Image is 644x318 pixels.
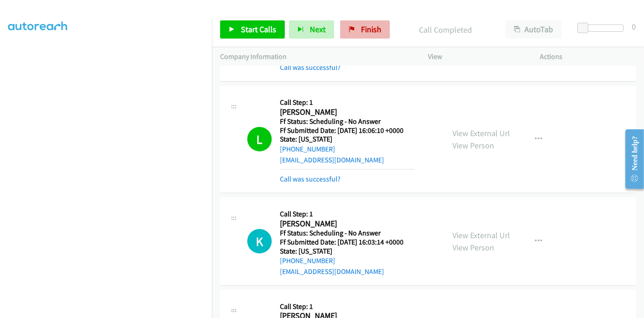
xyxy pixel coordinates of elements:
[280,63,341,72] a: Call was successful?
[280,302,415,311] h5: Call Step: 1
[280,145,335,153] a: [PHONE_NUMBER]
[618,123,644,195] iframe: Resource Center
[247,127,272,152] h1: L
[247,229,272,254] div: The call is yet to be attempted
[289,20,334,39] button: Next
[280,107,415,117] h2: [PERSON_NAME]
[582,24,624,32] div: Delay between calls (in seconds)
[280,135,415,144] h5: State: [US_STATE]
[280,210,415,219] h5: Call Step: 1
[280,229,415,238] h5: Ff Status: Scheduling - No Answer
[452,230,510,240] a: View External Url
[452,128,510,138] a: View External Url
[505,20,562,39] button: AutoTab
[280,175,341,183] a: Call was successful?
[428,51,524,62] p: View
[340,20,390,39] a: Finish
[280,98,415,107] h5: Call Step: 1
[247,229,272,254] h1: K
[402,24,489,36] p: Call Completed
[280,219,415,229] h2: [PERSON_NAME]
[220,20,285,39] a: Start Calls
[280,256,335,265] a: [PHONE_NUMBER]
[452,242,494,253] a: View Person
[280,238,415,247] h5: Ff Submitted Date: [DATE] 16:03:14 +0000
[280,247,415,256] h5: State: [US_STATE]
[280,156,384,164] a: [EMAIL_ADDRESS][DOMAIN_NAME]
[361,24,381,34] span: Finish
[632,20,636,33] div: 0
[241,24,276,34] span: Start Calls
[452,140,494,151] a: View Person
[220,51,412,62] p: Company Information
[280,117,415,126] h5: Ff Status: Scheduling - No Answer
[280,267,384,276] a: [EMAIL_ADDRESS][DOMAIN_NAME]
[310,24,326,34] span: Next
[280,126,415,135] h5: Ff Submitted Date: [DATE] 16:06:10 +0000
[540,51,636,62] p: Actions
